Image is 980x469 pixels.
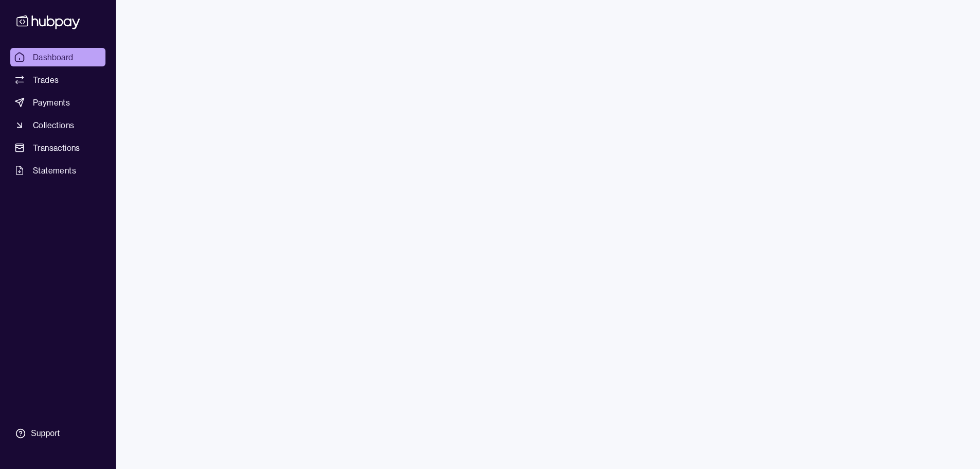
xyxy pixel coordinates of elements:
[33,74,59,86] span: Trades
[10,116,105,134] a: Collections
[33,119,74,131] span: Collections
[10,138,105,157] a: Transactions
[10,71,105,89] a: Trades
[10,93,105,112] a: Payments
[33,142,80,154] span: Transactions
[33,51,74,63] span: Dashboard
[31,428,60,439] div: Support
[10,161,105,180] a: Statements
[10,423,105,444] a: Support
[10,48,105,66] a: Dashboard
[33,96,70,109] span: Payments
[33,164,76,177] span: Statements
